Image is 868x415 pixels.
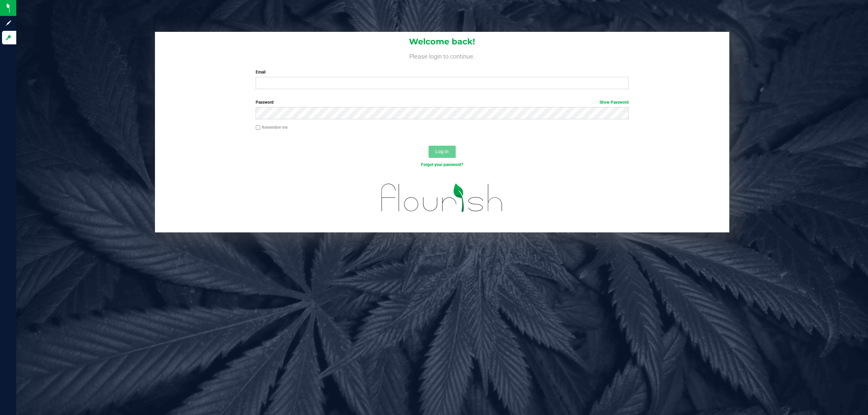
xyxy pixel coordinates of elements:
a: Show Password [599,100,629,105]
a: Forgot your password? [421,162,463,167]
h4: Please login to continue. [155,51,730,60]
h1: Welcome back! [155,37,730,46]
span: Log In [435,149,449,154]
label: Email [256,69,629,75]
span: Password [256,100,274,105]
inline-svg: Log in [5,34,12,41]
input: Remember me [256,125,260,130]
img: flourish_logo.svg [370,175,514,221]
label: Remember me [256,124,288,130]
inline-svg: Sign up [5,20,12,26]
button: Log In [429,146,456,158]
